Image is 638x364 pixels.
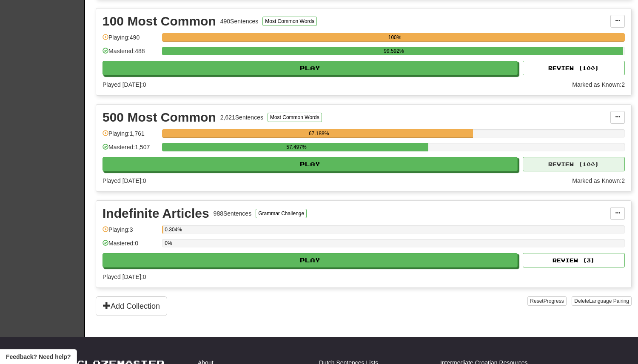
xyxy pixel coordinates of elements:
div: Mastered: 0 [103,239,158,253]
div: 67.188% [165,129,473,138]
span: Progress [544,298,564,304]
span: Language Pairing [589,298,629,304]
button: Review (100) [523,157,625,171]
div: Mastered: 1,507 [103,143,158,157]
div: 99.592% [165,47,623,55]
div: 2,621 Sentences [220,113,263,122]
button: ResetProgress [527,296,566,306]
button: Review (100) [523,61,625,75]
div: Mastered: 488 [103,47,158,61]
button: Most Common Words [268,113,322,122]
div: 988 Sentences [214,209,252,218]
div: 500 Most Common [103,111,216,124]
button: DeleteLanguage Pairing [572,296,632,306]
button: Grammar Challenge [256,209,307,218]
span: Played [DATE]: 0 [103,273,146,280]
button: Play [103,253,518,267]
div: Playing: 1,761 [103,129,158,143]
button: Review (3) [523,253,625,267]
div: Indefinite Articles [103,207,209,220]
span: Open feedback widget [6,353,71,361]
div: Marked as Known: 2 [572,80,625,89]
button: Most Common Words [262,17,317,26]
div: 490 Sentences [220,17,259,26]
div: 57.497% [165,143,428,151]
button: Add Collection [96,296,167,316]
div: Playing: 3 [103,225,158,239]
span: Played [DATE]: 0 [103,81,146,88]
div: Playing: 490 [103,33,158,47]
div: Marked as Known: 2 [572,176,625,185]
button: Play [103,61,518,75]
div: 100% [165,33,625,42]
div: 100 Most Common [103,15,216,28]
span: Played [DATE]: 0 [103,177,146,184]
button: Play [103,157,518,171]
